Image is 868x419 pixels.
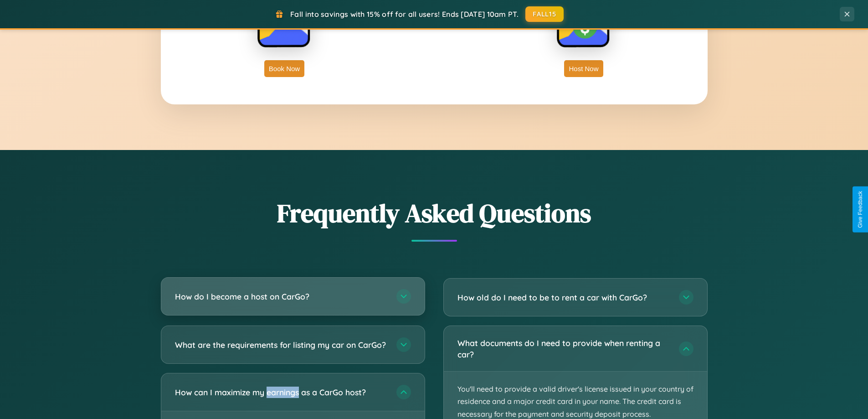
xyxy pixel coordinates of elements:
[175,339,387,351] h3: What are the requirements for listing my car on CarGo?
[457,337,670,360] h3: What documents do I need to provide when renting a car?
[290,10,519,19] span: Fall into savings with 15% off for all users! Ends [DATE] 10am PT.
[264,60,304,77] button: Book Now
[857,191,863,228] div: Give Feedback
[161,196,708,231] h2: Frequently Asked Questions
[175,387,387,398] h3: How can I maximize my earnings as a CarGo host?
[457,292,670,303] h3: How old do I need to be to rent a car with CarGo?
[175,291,387,302] h3: How do I become a host on CarGo?
[525,6,564,22] button: FALL15
[564,60,603,77] button: Host Now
